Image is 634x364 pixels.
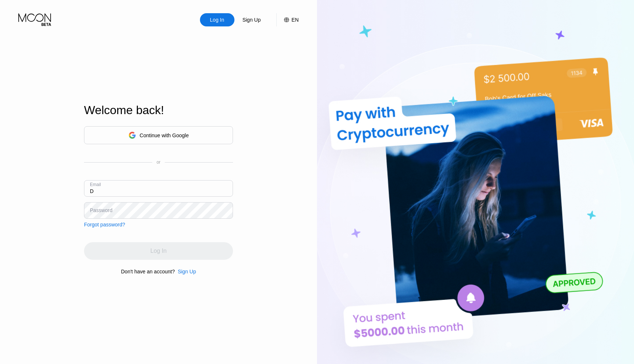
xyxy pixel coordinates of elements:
div: Password [90,207,112,213]
div: Don't have an account? [121,269,175,274]
div: Sign Up [242,16,262,23]
div: Forgot password? [84,222,125,227]
div: or [157,160,161,165]
div: Log In [209,16,225,23]
div: Sign Up [234,13,269,26]
div: Continue with Google [84,126,233,144]
div: Log In [200,13,234,26]
div: Sign Up [175,269,196,274]
div: Email [90,182,101,187]
div: Sign Up [178,269,196,274]
div: Welcome back! [84,103,233,117]
div: EN [292,17,299,23]
div: EN [276,13,299,26]
div: Continue with Google [140,132,189,138]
